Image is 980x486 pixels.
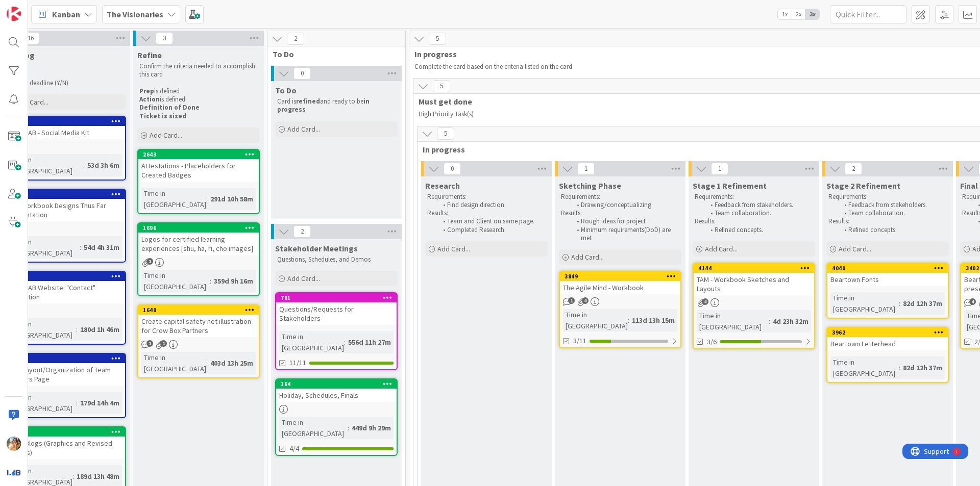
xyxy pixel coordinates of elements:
div: 1696 [143,224,259,232]
p: Requirements: [695,193,813,201]
span: To Do [275,85,297,95]
div: 3849The Agile Mind - Workbook [560,272,680,294]
span: 2 [293,225,311,238]
p: Results: [561,209,679,217]
span: : [210,275,211,287]
span: 5 [433,80,450,92]
div: 2643Attestations - Placeholders for Created Badges [138,150,259,182]
strong: Action [139,95,160,104]
div: 2643 [143,151,259,158]
p: is defined [139,87,258,95]
span: Complete the card based on the criteria listed on the card [414,62,572,71]
div: Time in [GEOGRAPHIC_DATA] [141,188,206,210]
div: 179d 14h 4m [78,397,122,408]
div: Beartown Letterhead [827,337,948,350]
li: Completed Research. [437,226,546,234]
div: 1696 [138,223,259,233]
span: 1 [146,258,153,265]
span: 1 [711,163,728,175]
a: 164Holiday, Schedules, FinalsTime in [GEOGRAPHIC_DATA]:449d 9h 29m4/4 [275,378,398,456]
span: 4 [969,298,976,305]
div: 1696Logos for certified learning experiences [shu, ha, ri, cho images] [138,223,259,255]
p: Results: [695,217,813,225]
li: Team and Client on same page. [437,217,546,225]
a: 2643Attestations - Placeholders for Created BadgesTime in [GEOGRAPHIC_DATA]:291d 10h 58m [137,149,260,214]
img: JF [7,437,21,451]
a: 4187L-EAF LAB - Social Media KitTime in [GEOGRAPHIC_DATA]:53d 3h 6m [4,116,126,181]
div: TAM - Workbook Sketches and Layouts [694,273,814,295]
span: 1 [568,297,575,304]
div: Time in [GEOGRAPHIC_DATA] [8,236,80,259]
div: 4d 23h 32m [770,316,811,327]
div: 1649 [138,305,259,315]
div: TAM Workbook Designs Thus Far Presentation [5,199,125,221]
div: 4040 [827,264,948,273]
div: 761 [276,293,397,302]
img: avatar [7,465,21,479]
div: Time in [GEOGRAPHIC_DATA] [697,310,769,332]
div: 4144TAM - Workbook Sketches and Layouts [694,264,814,295]
span: : [206,357,208,369]
div: 4176 [9,191,125,198]
span: 1 [146,340,153,347]
div: 189d 13h 48m [74,471,122,482]
div: L-EAF LAB - Social Media Kit [5,126,125,139]
strong: Ticket is sized [139,112,186,120]
div: Time in [GEOGRAPHIC_DATA] [8,318,76,341]
p: Questions, Schedules, and Demos [277,255,396,264]
li: Refined concepts. [839,226,947,234]
a: 4144TAM - Workbook Sketches and LayoutsTime in [GEOGRAPHIC_DATA]:4d 23h 32m3/6 [693,263,815,349]
div: 113d 13h 15m [629,315,677,326]
div: 291d 10h 58m [208,193,256,204]
div: Beartown Fonts [827,273,948,286]
div: 164Holiday, Schedules, Finals [276,379,397,402]
span: Kanban [52,8,80,20]
span: : [76,324,78,335]
span: Add Card... [437,244,470,253]
a: 1696Logos for certified learning experiences [shu, ha, ri, cho images]Time in [GEOGRAPHIC_DATA]:3... [137,222,260,296]
span: 2 [287,33,304,45]
span: Add Card... [287,124,320,134]
span: 5 [437,127,454,140]
div: Time in [GEOGRAPHIC_DATA] [8,392,76,414]
span: : [206,193,208,204]
div: 2643 [138,150,259,159]
p: Requirements: [561,193,679,201]
div: Time in [GEOGRAPHIC_DATA] [141,270,210,292]
strong: in progress [277,97,371,114]
div: 556d 11h 27m [346,337,394,348]
p: External deadline (Y/N) [6,79,124,87]
div: 4187L-EAF LAB - Social Media Kit [5,117,125,139]
div: 4144 [698,265,814,272]
div: Logos for certified learning experiences [shu, ha, ri, cho images] [138,233,259,255]
strong: refined [296,97,320,106]
a: 4176TAM Workbook Designs Thus Far PresentationTime in [GEOGRAPHIC_DATA]:54d 4h 31m [4,189,126,263]
li: Refined concepts. [705,226,814,234]
div: Holiday, Schedules, Finals [276,389,397,402]
div: 1649Create capital safety net illustration for Crow Box Partners [138,305,259,337]
p: Requirements: [828,193,947,201]
a: 3417L-EAF LAB Website: "Contact" IllustrationTime in [GEOGRAPHIC_DATA]:180d 1h 46m [4,271,126,345]
li: Feedback from stakeholders. [705,201,814,209]
div: 3364 [9,428,125,436]
span: : [72,471,74,482]
a: 3962Beartown LetterheadTime in [GEOGRAPHIC_DATA]:82d 12h 37m [826,327,949,383]
div: Time in [GEOGRAPHIC_DATA] [830,356,899,379]
div: Time in [GEOGRAPHIC_DATA] [141,352,206,374]
div: L-EAF Blogs (Graphics and Revised Images) [5,437,125,459]
span: : [344,337,346,348]
div: 3420 [9,355,125,362]
div: 54d 4h 31m [81,242,122,253]
div: Attestations - Placeholders for Created Badges [138,159,259,182]
a: 1649Create capital safety net illustration for Crow Box PartnersTime in [GEOGRAPHIC_DATA]:403d 13... [137,304,260,378]
li: Feedback from stakeholders. [839,201,947,209]
div: 53d 3h 6m [85,160,122,171]
a: 4040Beartown FontsTime in [GEOGRAPHIC_DATA]:82d 12h 37m [826,263,949,319]
div: 164 [281,380,397,388]
p: Confirm the criteria needed to accomplish this card [139,62,258,79]
div: The Agile Mind - Workbook [560,281,680,294]
div: 3962Beartown Letterhead [827,328,948,350]
li: Drawing/conceptualizing [571,201,680,209]
span: 2x [792,9,805,19]
div: Time in [GEOGRAPHIC_DATA] [8,154,83,176]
